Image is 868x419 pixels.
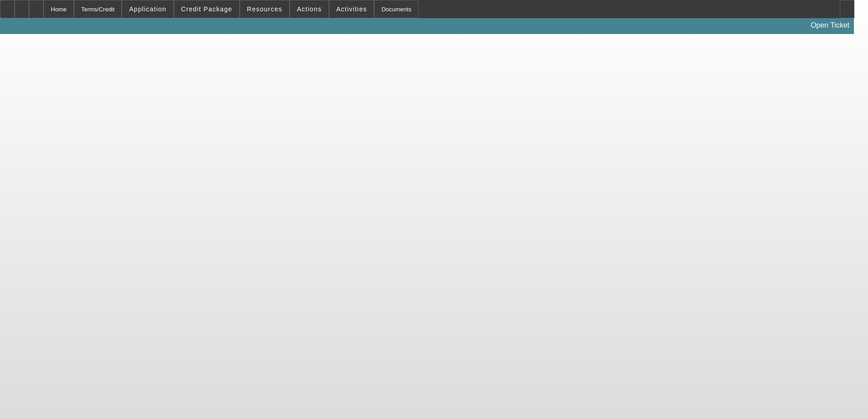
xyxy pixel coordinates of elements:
button: Actions [290,0,329,18]
button: Resources [240,0,289,18]
a: Open Ticket [807,18,853,33]
span: Activities [336,5,367,13]
span: Application [129,5,166,13]
button: Activities [330,0,374,18]
button: Application [122,0,173,18]
span: Actions [297,5,322,13]
span: Credit Package [181,5,232,13]
span: Resources [247,5,282,13]
button: Credit Package [174,0,239,18]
